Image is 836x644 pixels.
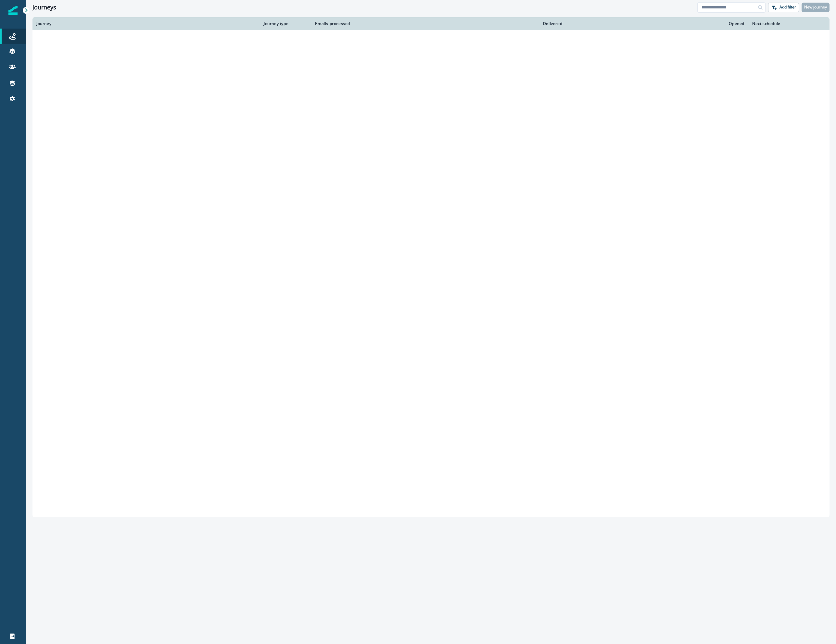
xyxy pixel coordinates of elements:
[36,21,256,26] div: Journey
[264,21,305,26] div: Journey type
[768,3,799,12] button: Add filter
[752,21,809,26] div: Next schedule
[8,6,18,15] img: Inflection
[32,4,56,11] h1: Journeys
[779,5,796,9] p: Add filter
[804,5,827,9] p: New journey
[312,21,350,26] div: Emails processed
[358,21,562,26] div: Delivered
[570,21,744,26] div: Opened
[802,3,830,12] button: New journey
